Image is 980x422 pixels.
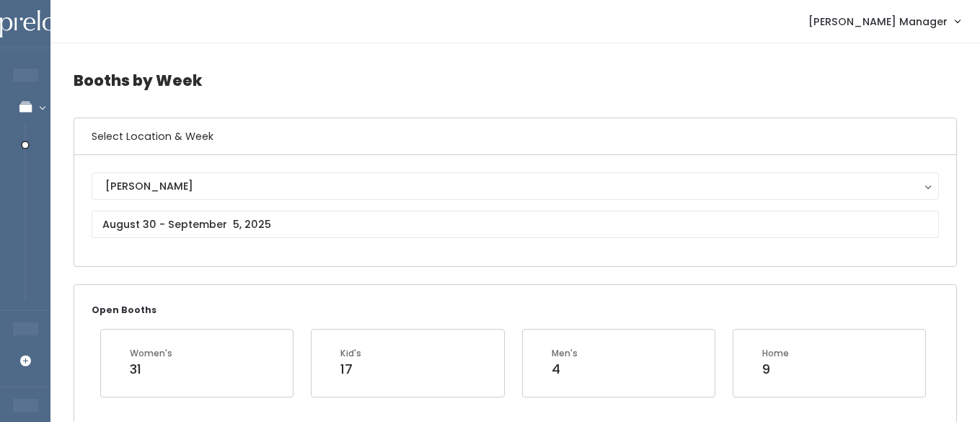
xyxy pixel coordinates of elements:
[92,211,939,238] input: August 30 - September 5, 2025
[74,118,956,155] h6: Select Location & Week
[92,304,156,316] small: Open Booths
[762,347,789,360] div: Home
[340,347,361,360] div: Kid's
[552,347,578,360] div: Men's
[130,360,172,379] div: 31
[92,172,939,200] button: [PERSON_NAME]
[105,178,925,194] div: [PERSON_NAME]
[552,360,578,379] div: 4
[808,14,948,30] span: [PERSON_NAME] Manager
[762,360,789,379] div: 9
[130,347,172,360] div: Women's
[794,6,974,37] a: [PERSON_NAME] Manager
[74,61,957,100] h4: Booths by Week
[340,360,361,379] div: 17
